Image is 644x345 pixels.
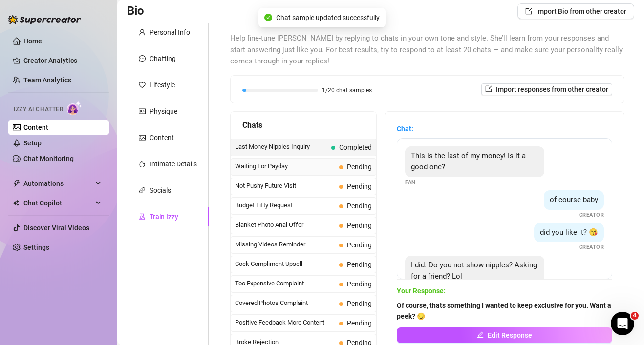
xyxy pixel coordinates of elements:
[150,159,197,169] div: Intimate Details
[139,108,146,115] span: idcard
[611,312,634,335] iframe: Intercom live chat
[150,132,174,143] div: Content
[347,202,372,210] span: Pending
[235,240,335,249] span: Missing Videos Reminder
[139,213,146,220] span: experiment
[496,85,608,93] span: Import responses from other creator
[405,178,416,186] span: Fan
[235,201,335,210] span: Budget Fifty Request
[23,37,42,45] a: Home
[397,302,611,320] strong: Of course, thats something I wanted to keep exclusive for you. Want a peek? 😏
[139,134,146,141] span: picture
[23,155,74,162] a: Chat Monitoring
[411,151,526,172] span: This is the last of my money! Is it a good one?
[23,176,93,191] span: Automations
[579,211,604,219] span: Creator
[235,318,335,327] span: Positive Feedback More Content
[150,106,177,117] div: Physique
[264,14,272,21] span: check-circle
[150,53,176,64] div: Chatting
[411,261,537,281] span: I did. Do you not show nipples? Asking for a friend? Lol
[23,139,42,147] a: Setup
[347,300,372,307] span: Pending
[485,85,492,92] span: import
[347,222,372,229] span: Pending
[347,280,372,288] span: Pending
[347,319,372,327] span: Pending
[235,181,335,191] span: Not Pushy Future Visit
[242,119,262,131] span: Chats
[150,185,171,196] div: Socials
[23,53,102,68] a: Creator Analytics
[339,143,372,151] span: Completed
[540,228,598,237] span: did you like it? 😘
[347,163,372,171] span: Pending
[488,331,532,339] span: Edit Response
[631,312,639,320] span: 4
[139,29,146,36] span: user
[23,76,71,84] a: Team Analytics
[23,244,49,251] a: Settings
[139,81,146,88] span: heart
[139,55,146,62] span: message
[8,15,81,24] img: logo-BBDzfeDw.svg
[276,12,380,23] span: Chat sample updated successfully
[127,3,144,19] h3: Bio
[397,327,612,343] button: Edit Response
[347,261,372,268] span: Pending
[550,195,598,204] span: of course baby
[23,123,48,131] a: Content
[150,80,175,90] div: Lifestyle
[13,200,19,206] img: Chat Copilot
[23,224,89,232] a: Discover Viral Videos
[235,162,335,171] span: Waiting For Payday
[517,3,634,19] button: Import Bio from other creator
[347,241,372,249] span: Pending
[481,83,612,95] button: Import responses from other creator
[14,105,63,114] span: Izzy AI Chatter
[230,33,624,67] span: Help fine-tune [PERSON_NAME] by replying to chats in your own tone and style. She’ll learn from y...
[235,259,335,269] span: Cock Compliment Upsell
[397,125,413,133] strong: Chat:
[235,279,335,288] span: Too Expensive Complaint
[67,101,82,115] img: AI Chatter
[347,183,372,190] span: Pending
[139,161,146,167] span: fire
[477,331,484,338] span: edit
[525,8,532,15] span: import
[235,142,327,152] span: Last Money Nipples Inquiry
[536,7,626,15] span: Import Bio from other creator
[139,187,146,194] span: link
[235,298,335,308] span: Covered Photos Complaint
[579,243,604,251] span: Creator
[150,27,190,38] div: Personal Info
[23,195,93,211] span: Chat Copilot
[397,287,446,295] strong: Your Response:
[150,211,178,222] div: Train Izzy
[13,180,21,187] span: thunderbolt
[235,220,335,230] span: Blanket Photo Anal Offer
[322,87,372,93] span: 1/20 chat samples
